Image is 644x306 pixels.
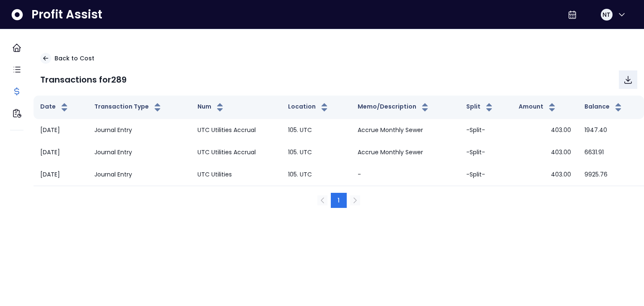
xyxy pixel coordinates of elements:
[55,54,94,63] p: Back to Cost
[88,163,191,186] td: Journal Entry
[578,141,644,163] td: 6631.91
[197,102,225,112] button: Num
[619,70,637,89] button: Download
[88,141,191,163] td: Journal Entry
[602,10,610,19] span: NT
[281,163,351,186] td: 105. UTC
[34,119,88,141] td: [DATE]
[512,163,578,186] td: 403.00
[338,196,340,205] span: 1
[578,163,644,186] td: 9925.76
[519,102,557,112] button: Amount
[191,163,281,186] td: UTC Utilities
[34,141,88,163] td: [DATE]
[88,119,191,141] td: Journal Entry
[40,102,70,112] button: Date
[40,73,127,86] p: Transactions for 289
[460,141,512,163] td: -Split-
[281,119,351,141] td: 105. UTC
[34,163,88,186] td: [DATE]
[466,102,494,112] button: Split
[512,119,578,141] td: 403.00
[288,102,330,112] button: Location
[350,195,360,205] button: Next
[358,102,430,112] button: Memo/Description
[94,102,163,112] button: Transaction Type
[351,119,460,141] td: Accrue Monthly Sewer
[578,119,644,141] td: 1947.40
[584,102,623,112] button: Balance
[512,141,578,163] td: 403.00
[460,163,512,186] td: -Split-
[191,119,281,141] td: UTC Utilities Accrual
[351,163,460,186] td: -
[460,119,512,141] td: -Split-
[331,193,346,208] button: 1
[317,195,327,205] button: Previous
[351,141,460,163] td: Accrue Monthly Sewer
[31,7,102,22] span: Profit Assist
[191,141,281,163] td: UTC Utilities Accrual
[281,141,351,163] td: 105. UTC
